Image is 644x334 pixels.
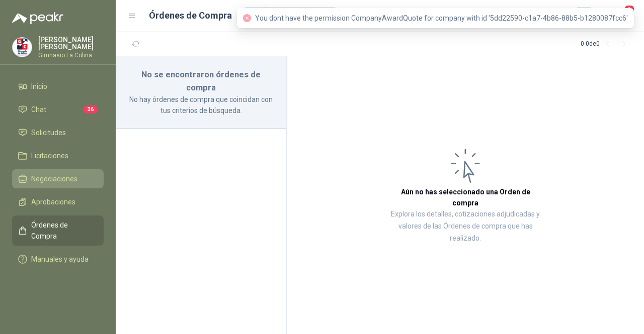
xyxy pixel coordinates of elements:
[12,146,104,165] a: Licitaciones
[128,94,274,116] p: No hay órdenes de compra que coincidan con tus criterios de búsqueda.
[614,7,632,25] button: 9
[12,215,104,246] a: Órdenes de Compra
[31,196,75,207] span: Aprobaciones
[12,100,104,119] a: Chat36
[31,104,46,115] span: Chat
[12,77,104,96] a: Inicio
[12,192,104,211] a: Aprobaciones
[31,219,94,242] span: Órdenes de Compra
[12,123,104,142] a: Solicitudes
[31,254,89,265] span: Manuales y ayuda
[12,250,104,269] a: Manuales y ayuda
[255,14,628,22] span: You dont have the permission CompanyAwardQuote for company with id '5dd22590-c1a7-4b86-88b5-b1280...
[387,208,543,245] p: Explora los detalles, cotizaciones adjudicadas y valores de las Órdenes de compra que has realizado.
[624,5,635,14] span: 9
[31,173,77,184] span: Negociaciones
[31,150,68,161] span: Licitaciones
[38,36,104,50] p: [PERSON_NAME] [PERSON_NAME]
[31,127,66,138] span: Solicitudes
[12,12,63,24] img: Logo peakr
[12,169,104,188] a: Negociaciones
[243,14,251,22] span: close-circle
[581,36,632,52] div: 0 - 0 de 0
[31,81,47,92] span: Inicio
[84,105,98,114] span: 36
[13,38,32,57] img: Company Logo
[128,68,274,94] h3: No se encontraron órdenes de compra
[387,186,543,208] h3: Aún no has seleccionado una Orden de compra
[38,52,104,58] p: Gimnasio La Colina
[149,9,232,23] h1: Órdenes de Compra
